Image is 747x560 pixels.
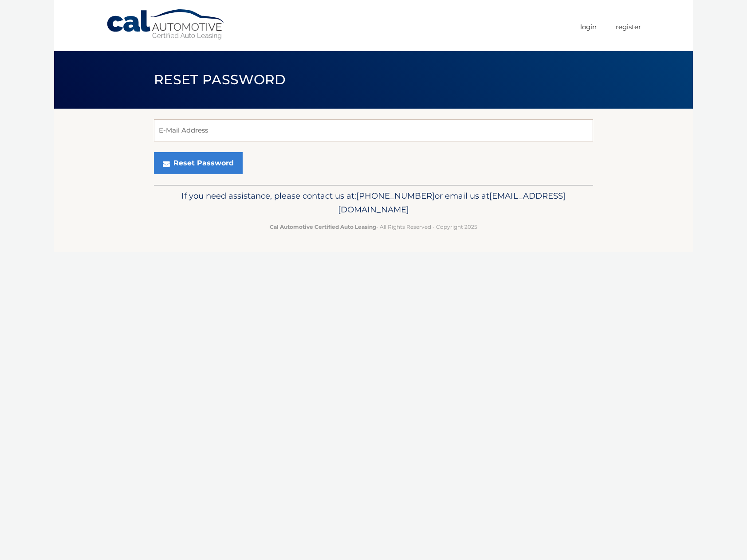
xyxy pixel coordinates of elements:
a: Cal Automotive [106,9,226,40]
a: Register [616,20,641,34]
span: [PHONE_NUMBER] [356,191,435,201]
p: If you need assistance, please contact us at: or email us at [160,189,587,217]
input: E-Mail Address [154,119,593,141]
span: Reset Password [154,71,286,88]
a: Login [580,20,597,34]
p: - All Rights Reserved - Copyright 2025 [160,222,587,231]
strong: Cal Automotive Certified Auto Leasing [270,223,376,230]
button: Reset Password [154,152,243,174]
